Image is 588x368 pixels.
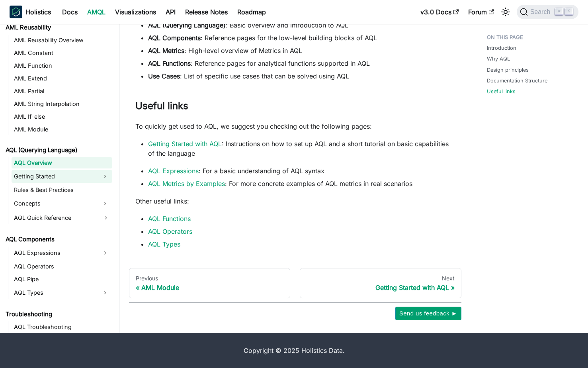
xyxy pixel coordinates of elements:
a: Concepts [12,197,98,210]
div: Previous [136,275,283,282]
a: AML If-else [12,111,112,122]
a: API [161,6,180,18]
button: Expand sidebar category 'Concepts' [98,197,112,210]
a: Roadmap [232,6,271,18]
a: AQL Expressions [12,247,98,259]
li: : High-level overview of Metrics in AQL [148,46,455,55]
a: AML Reusability [3,22,112,33]
a: AQL Quick Reference [12,211,112,224]
li: : Reference pages for the low-level building blocks of AQL [148,33,455,43]
a: AQL Metrics by Examples [148,180,225,188]
button: Expand sidebar category 'AQL Types' [98,286,112,299]
a: Getting Started [12,170,98,183]
a: AML String Interpolation [12,98,112,110]
a: v3.0 Docs [416,6,463,18]
a: AQL Operators [148,227,192,235]
a: Design principles [487,66,529,74]
kbd: ⌘ [555,8,563,15]
kbd: K [565,8,573,15]
a: AQL Types [148,240,180,248]
a: Docs [57,6,82,18]
li: : Instructions on how to set up AQL and a short tutorial on basic capabilities of the language [148,139,455,158]
li: : Basic overview and introduction to AQL [148,20,455,30]
a: NextGetting Started with AQL [300,268,461,298]
li: : For more concrete examples of AQL metrics in real scenarios [148,179,455,188]
a: Release Notes [180,6,232,18]
nav: Docs pages [129,268,461,298]
a: AQL Troubleshooting [12,321,112,333]
button: Expand sidebar category 'Getting Started' [98,170,112,183]
li: : For a basic understanding of AQL syntax [148,166,455,176]
a: Visualizations [110,6,161,18]
a: AQL Overview [12,157,112,168]
div: AML Module [136,284,283,292]
a: Troubleshooting [3,309,112,320]
li: : Reference pages for analytical functions supported in AQL [148,59,455,68]
a: Introduction [487,44,516,52]
a: AQL (Querying Language) [3,145,112,156]
a: AML Partial [12,86,112,97]
a: PreviousAML Module [129,268,290,298]
span: Search [528,8,555,16]
a: Getting Started with AQL [148,140,222,148]
a: HolisticsHolistics [10,6,51,18]
a: Useful links [487,88,516,95]
strong: Use Cases [148,72,180,80]
strong: AQL Functions [148,59,191,67]
button: Send us feedback ► [395,307,461,320]
a: AML Reusability Overview [12,35,112,46]
strong: AQL Metrics [148,47,184,55]
button: Expand sidebar category 'AQL Expressions' [98,247,112,259]
strong: AQL Components [148,34,201,42]
strong: AQL (Querying Language) [148,21,226,29]
div: Getting Started with AQL [307,284,454,292]
a: AQL Types [12,286,98,299]
a: AQL Operators [12,261,112,272]
span: Send us feedback ► [399,308,457,319]
li: : List of specific use cases that can be solved using AQL [148,71,455,81]
p: Other useful links: [135,196,455,206]
a: AQL Pipe [12,274,112,285]
a: AQL Expressions [148,167,199,175]
a: AQL Components [3,234,112,245]
p: To quickly get used to AQL, we suggest you checking out the following pages: [135,121,455,131]
a: AMQL [82,6,110,18]
b: Holistics [25,7,51,17]
a: AML Extend [12,73,112,84]
a: AML Constant [12,47,112,59]
div: Copyright © 2025 Holistics Data. [41,346,547,355]
a: AML Module [12,124,112,135]
a: Why AQL [487,55,510,63]
div: Next [307,275,454,282]
a: AQL Functions [148,215,191,223]
a: Rules & Best Practices [12,184,112,196]
h2: Useful links [135,100,455,115]
a: Documentation Structure [487,77,547,84]
button: Search (Command+K) [517,5,578,19]
img: Holistics [10,6,22,18]
a: AML Function [12,60,112,71]
button: Switch between dark and light mode (currently light mode) [499,6,512,18]
a: Forum [463,6,499,18]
